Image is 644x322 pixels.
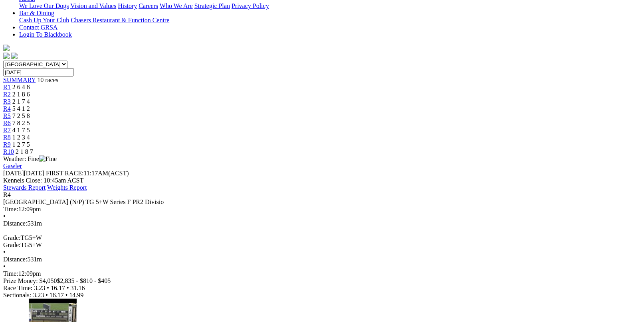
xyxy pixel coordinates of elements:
[3,170,44,177] span: [DATE]
[3,127,11,134] a: R7
[3,105,11,112] a: R4
[19,17,641,24] div: Bar & Dining
[12,112,30,119] span: 7 2 5 8
[12,98,30,105] span: 2 1 7 4
[3,155,57,162] span: Weather: Fine
[3,206,641,213] div: 12:09pm
[3,177,641,184] div: Kennels Close: 10:45am ACST
[11,53,18,59] img: twitter.svg
[65,292,68,298] span: •
[70,2,116,9] a: Vision and Values
[3,112,11,119] a: R5
[232,2,269,9] a: Privacy Policy
[71,285,85,291] span: 31.16
[12,134,30,141] span: 1 2 3 4
[3,270,641,277] div: 12:09pm
[3,292,31,298] span: Sectionals:
[3,191,11,198] span: R4
[3,263,6,270] span: •
[3,148,14,155] a: R10
[12,91,30,98] span: 2 1 8 6
[3,198,641,206] div: [GEOGRAPHIC_DATA] (N/P) TG 5+W Series F PR2 Divisio
[34,285,45,291] span: 3.23
[3,163,22,169] a: Gawler
[3,285,32,291] span: Race Time:
[12,127,30,134] span: 4 1 7 5
[57,277,111,284] span: $2,835 - $810 - $405
[3,68,74,77] input: Select date
[3,270,18,277] span: Time:
[3,234,641,241] div: TG5+W
[71,17,169,24] a: Chasers Restaurant & Function Centre
[3,53,10,59] img: facebook.svg
[50,292,64,298] span: 16.17
[3,249,6,255] span: •
[19,2,69,9] a: We Love Our Dogs
[3,213,6,220] span: •
[3,120,11,126] a: R6
[3,256,641,263] div: 531m
[3,170,24,177] span: [DATE]
[19,31,72,38] a: Login To Blackbook
[69,292,83,298] span: 14.99
[194,2,230,9] a: Strategic Plan
[3,220,27,227] span: Distance:
[19,10,54,16] a: Bar & Dining
[46,292,48,298] span: •
[3,134,11,141] a: R8
[160,2,193,9] a: Who We Are
[12,105,30,112] span: 5 4 1 2
[3,91,11,98] a: R2
[39,155,57,163] img: Fine
[3,98,11,105] a: R3
[33,292,44,298] span: 3.23
[19,2,641,10] div: About
[139,2,158,9] a: Careers
[3,234,21,241] span: Grade:
[47,184,87,191] a: Weights Report
[3,45,10,51] img: logo-grsa-white.png
[118,2,137,9] a: History
[16,148,33,155] span: 2 1 8 7
[3,77,36,83] a: SUMMARY
[3,220,641,227] div: 531m
[3,184,46,191] a: Stewards Report
[3,256,27,263] span: Distance:
[3,84,11,90] a: R1
[19,24,57,31] a: Contact GRSA
[3,141,11,148] a: R9
[46,170,83,177] span: FIRST RACE:
[37,77,58,83] span: 10 races
[3,241,21,248] span: Grade:
[3,206,18,212] span: Time:
[51,285,65,291] span: 16.17
[12,120,30,126] span: 7 8 2 5
[12,141,30,148] span: 1 2 7 5
[3,241,641,249] div: TG5+W
[67,285,69,291] span: •
[19,17,69,24] a: Cash Up Your Club
[47,285,49,291] span: •
[46,170,129,177] span: 11:17AM(ACST)
[12,84,30,90] span: 2 6 4 8
[3,277,641,285] div: Prize Money: $4,050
